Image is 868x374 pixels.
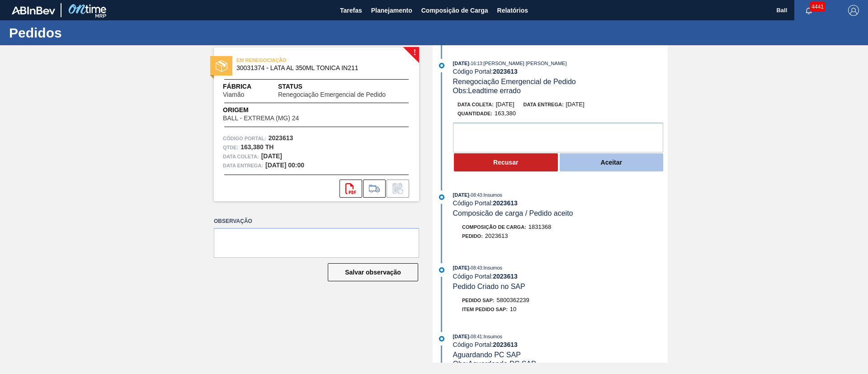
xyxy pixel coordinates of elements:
strong: 2023613 [269,134,293,142]
span: Data coleta: [458,102,494,107]
span: Composição de Carga : [462,224,526,230]
span: 10 [510,306,516,312]
span: 1831368 [528,223,552,230]
img: status [216,60,227,72]
span: - 08:41 [469,334,482,339]
div: Código Portal: [453,341,668,348]
span: Pedido : [462,233,483,239]
img: Logout [848,5,859,16]
label: Observação [214,215,419,228]
span: EM RENEGOCIAÇÃO [236,56,363,65]
span: - 08:43 [469,265,482,270]
span: : Insumos [482,334,502,339]
span: 30031374 - LATA AL 350ML TONICA IN211 [236,65,401,71]
span: Código Portal: [223,134,266,143]
div: Abrir arquivo PDF [340,180,362,198]
button: Recusar [454,153,558,171]
span: Quantidade : [458,111,492,116]
span: Pedido Criado no SAP [453,283,525,290]
span: : Insumos [482,265,502,270]
strong: 2023613 [493,273,518,280]
span: Renegociação Emergencial de Pedido [278,91,386,98]
span: [DATE] [453,265,469,270]
span: Obs: Aguardando PC SAP [453,360,536,368]
span: Tarefas [340,5,362,16]
span: Qtde : [223,143,238,152]
span: Item pedido SAP: [462,307,508,312]
strong: 2023613 [493,199,518,207]
img: atual [439,194,444,200]
span: Pedido SAP: [462,298,495,303]
button: Notificações [794,4,823,17]
span: BALL - EXTREMA (MG) 24 [223,115,299,122]
h1: Pedidos [9,28,170,38]
strong: [DATE] 00:00 [265,161,304,169]
span: Data entrega: [223,161,263,170]
div: Código Portal: [453,68,668,75]
span: Fábrica [223,82,273,91]
span: 4441 [810,2,826,12]
button: Salvar observação [328,263,418,281]
span: Composição de Carga [421,5,488,16]
strong: 2023613 [493,68,518,75]
span: [DATE] [566,101,585,108]
span: 5800362239 [497,297,529,303]
span: 2023613 [485,232,508,239]
span: Origem [223,105,325,115]
span: [DATE] [453,334,469,339]
span: Viamão [223,91,244,98]
span: - 08:43 [469,193,482,198]
strong: 2023613 [493,341,518,348]
img: TNhmsLtSVTkK8tSr43FrP2fwEKptu5GPRR3wAAAABJRU5ErkJggg== [12,6,55,14]
span: Status [278,82,410,91]
span: Data coleta: [223,152,259,161]
span: Relatórios [497,5,528,16]
span: Planejamento [371,5,412,16]
button: Aceitar [560,153,664,171]
img: atual [439,267,444,273]
span: : Insumos [482,192,502,198]
div: Informar alteração no pedido [387,180,409,198]
span: Composicão de carga / Pedido aceito [453,209,573,217]
span: : [PERSON_NAME] [PERSON_NAME] [482,61,566,66]
span: Data entrega: [524,102,564,107]
span: [DATE] [453,192,469,198]
span: Renegociação Emergencial de Pedido [453,78,576,85]
img: atual [439,336,444,341]
span: Obs: Leadtime errado [453,87,521,95]
img: atual [439,63,444,68]
div: Código Portal: [453,199,668,207]
div: Código Portal: [453,273,668,280]
strong: 163,380 TH [241,143,274,151]
span: - 16:13 [469,61,482,66]
span: 163,380 [495,110,516,117]
div: Ir para Composição de Carga [363,180,386,198]
strong: [DATE] [261,152,282,160]
span: [DATE] [453,61,469,66]
span: [DATE] [496,101,514,108]
span: Aguardando PC SAP [453,351,521,359]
